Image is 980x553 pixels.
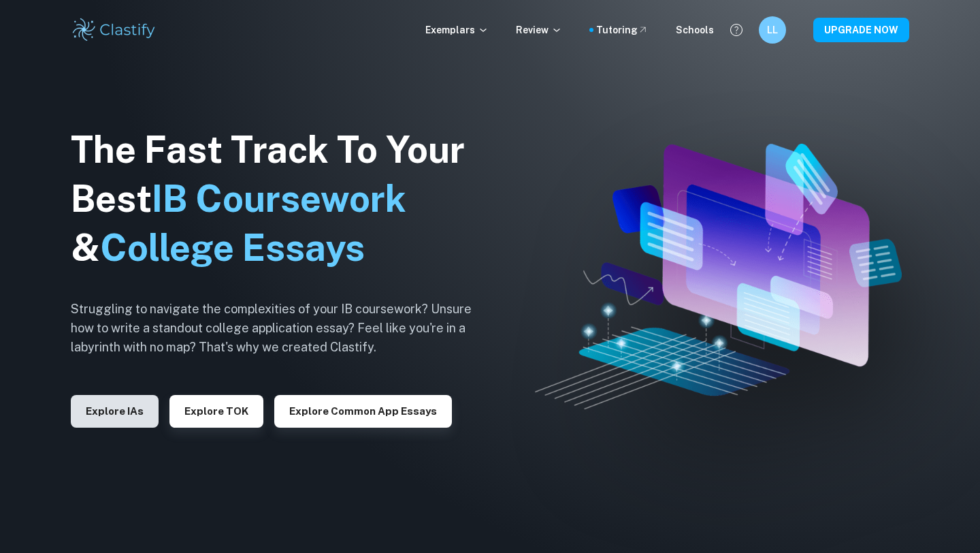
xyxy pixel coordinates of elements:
h1: The Fast Track To Your Best & [71,125,493,272]
img: Clastify logo [71,16,157,44]
span: IB Coursework [152,177,406,220]
a: Tutoring [596,22,649,37]
h6: Struggling to navigate the complexities of your IB coursework? Unsure how to write a standout col... [71,300,493,357]
button: LL [759,16,786,44]
a: Explore IAs [71,404,159,417]
span: College Essays [100,226,365,269]
a: Explore Common App essays [274,404,452,417]
img: Clastify hero [535,144,902,409]
a: Explore TOK [169,404,263,417]
button: Explore Common App essays [274,395,452,428]
button: Help and Feedback [725,18,748,42]
button: UPGRADE NOW [813,18,909,42]
p: Exemplars [425,22,489,37]
a: Schools [676,22,714,37]
button: Explore TOK [169,395,263,428]
p: Review [516,22,562,37]
button: Explore IAs [71,395,159,428]
h6: LL [765,22,781,37]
